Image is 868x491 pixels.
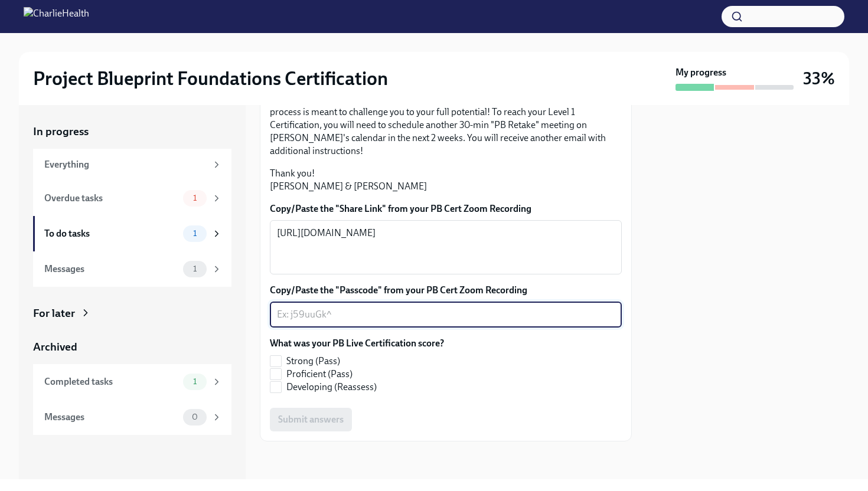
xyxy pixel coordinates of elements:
div: Everything [44,158,207,171]
span: 1 [186,264,204,273]
a: For later [33,306,231,321]
span: 1 [186,377,204,386]
div: Messages [44,263,178,276]
span: Proficient (Pass) [286,368,353,381]
label: What was your PB Live Certification score? [270,337,444,350]
span: 1 [186,229,204,238]
label: Copy/Paste the "Share Link" from your PB Cert Zoom Recording [270,202,622,215]
p: Thank you! [PERSON_NAME] & [PERSON_NAME] [270,167,622,193]
span: Strong (Pass) [286,355,340,368]
a: To do tasks1 [33,216,231,251]
textarea: [URL][DOMAIN_NAME] [277,226,615,269]
a: Archived [33,339,231,355]
p: Note: if you received a "Developing (Reasses)" score, don't get disheartened--this process is mea... [270,93,622,158]
strong: My progress [676,66,726,79]
a: Overdue tasks1 [33,181,231,216]
a: Completed tasks1 [33,364,231,400]
div: Overdue tasks [44,192,178,205]
div: To do tasks [44,227,178,240]
h3: 33% [803,68,835,89]
span: Developing (Reassess) [286,381,377,394]
label: Copy/Paste the "Passcode" from your PB Cert Zoom Recording [270,284,622,297]
a: In progress [33,124,231,139]
div: Messages [44,411,178,424]
h2: Project Blueprint Foundations Certification [33,67,388,90]
img: CharlieHealth [24,7,89,26]
a: Messages0 [33,400,231,435]
a: Messages1 [33,251,231,287]
span: 1 [186,194,204,202]
a: Everything [33,149,231,181]
span: 0 [185,413,205,421]
div: Completed tasks [44,375,178,388]
div: For later [33,306,75,321]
